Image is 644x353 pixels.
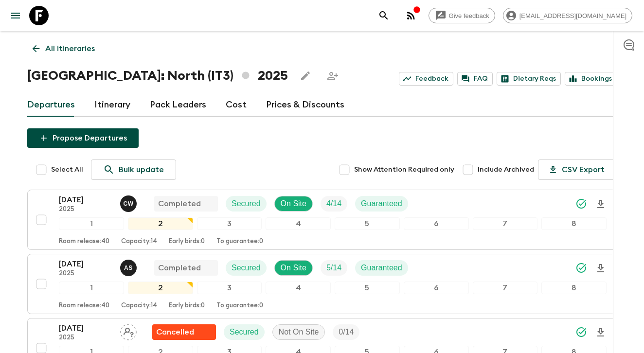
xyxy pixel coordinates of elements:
[279,326,319,338] p: Not On Site
[335,282,400,294] div: 5
[281,198,306,210] p: On Site
[575,262,587,274] svg: Synced Successfully
[91,159,176,180] a: Bulk update
[339,326,354,338] p: 0 / 14
[326,262,341,274] p: 5 / 14
[296,66,315,86] button: Edit this itinerary
[169,238,205,246] p: Early birds: 0
[326,198,341,210] p: 4 / 14
[59,334,112,342] p: 2025
[429,8,495,23] a: Give feedback
[374,6,394,25] button: search adventures
[444,12,495,19] span: Give feedback
[59,258,112,270] p: [DATE]
[27,93,75,117] a: Departures
[27,66,288,86] h1: [GEOGRAPHIC_DATA]: North (IT3) 2025
[541,217,607,230] div: 8
[158,198,201,210] p: Completed
[197,217,262,230] div: 3
[120,327,137,335] span: Assign pack leader
[335,217,400,230] div: 5
[333,324,359,340] div: Trip Fill
[457,72,493,86] a: FAQ
[59,282,124,294] div: 1
[226,260,267,276] div: Secured
[281,262,306,274] p: On Site
[514,12,632,19] span: [EMAIL_ADDRESS][DOMAIN_NAME]
[232,198,261,210] p: Secured
[45,43,95,54] p: All itineraries
[274,196,313,212] div: On Site
[216,302,263,310] p: To guarantee: 0
[226,196,267,212] div: Secured
[59,322,112,334] p: [DATE]
[152,324,216,340] div: Flash Pack cancellation
[323,66,342,86] span: Share this itinerary
[478,165,534,175] span: Include Archived
[565,72,617,86] a: Bookings
[503,8,632,23] div: [EMAIL_ADDRESS][DOMAIN_NAME]
[399,72,453,86] a: Feedback
[59,206,112,213] p: 2025
[169,302,205,310] p: Early birds: 0
[226,93,247,117] a: Cost
[59,194,112,206] p: [DATE]
[27,128,139,148] button: Propose Departures
[473,217,538,230] div: 7
[266,217,331,230] div: 4
[120,263,139,270] span: Alessandro Smaniotto
[120,198,139,206] span: Chelsea West
[27,254,617,314] button: [DATE]2025Alessandro SmaniottoCompletedSecuredOn SiteTrip FillGuaranteed12345678Room release:40Ca...
[274,260,313,276] div: On Site
[158,262,201,274] p: Completed
[59,302,109,310] p: Room release: 40
[216,238,263,246] p: To guarantee: 0
[27,190,617,250] button: [DATE]2025Chelsea West CompletedSecuredOn SiteTrip FillGuaranteed12345678Room release:40Capacity:...
[473,282,538,294] div: 7
[128,282,193,294] div: 2
[156,326,194,338] p: Cancelled
[575,326,587,338] svg: Synced Successfully
[121,238,157,246] p: Capacity: 14
[6,6,25,25] button: menu
[497,72,561,86] a: Dietary Reqs
[321,196,347,212] div: Trip Fill
[266,282,331,294] div: 4
[361,198,402,210] p: Guaranteed
[230,326,259,338] p: Secured
[59,217,124,230] div: 1
[595,263,607,274] svg: Download Onboarding
[59,270,112,278] p: 2025
[361,262,402,274] p: Guaranteed
[321,260,347,276] div: Trip Fill
[595,327,607,338] svg: Download Onboarding
[404,282,469,294] div: 6
[27,39,100,58] a: All itineraries
[538,159,617,180] button: CSV Export
[94,93,130,117] a: Itinerary
[128,217,193,230] div: 2
[59,238,109,246] p: Room release: 40
[266,93,344,117] a: Prices & Discounts
[232,262,261,274] p: Secured
[575,198,587,210] svg: Synced Successfully
[354,165,454,175] span: Show Attention Required only
[197,282,262,294] div: 3
[150,93,206,117] a: Pack Leaders
[541,282,607,294] div: 8
[404,217,469,230] div: 6
[121,302,157,310] p: Capacity: 14
[272,324,325,340] div: Not On Site
[51,165,83,175] span: Select All
[595,198,607,210] svg: Download Onboarding
[119,164,164,176] p: Bulk update
[224,324,265,340] div: Secured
